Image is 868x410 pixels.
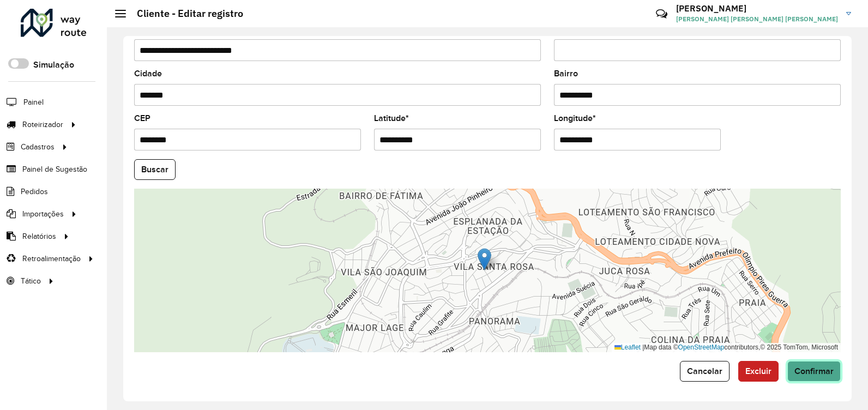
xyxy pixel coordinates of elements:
button: Cancelar [680,361,730,382]
label: Longitude [554,112,596,125]
span: Painel de Sugestão [22,164,87,175]
label: CEP [134,112,150,125]
button: Confirmar [787,361,841,382]
span: Importações [22,208,64,220]
span: Roteirizador [22,119,63,130]
a: Contato Rápido [650,2,673,26]
span: Cancelar [687,366,722,376]
span: Excluir [745,366,771,376]
label: Cidade [134,67,162,80]
div: Map data © contributors,© 2025 TomTom, Microsoft [612,343,841,352]
button: Excluir [738,361,779,382]
label: Latitude [374,112,409,125]
a: Leaflet [614,343,641,351]
h2: Cliente - Editar registro [126,8,243,20]
span: Pedidos [21,186,48,197]
span: Relatórios [22,231,56,242]
span: | [642,343,644,351]
a: OpenStreetMap [678,343,725,351]
span: Tático [21,275,41,287]
img: Marker [478,248,491,270]
label: Bairro [554,67,578,80]
label: Simulação [33,58,74,71]
h3: [PERSON_NAME] [676,3,838,14]
span: Confirmar [794,366,834,376]
span: Cadastros [21,141,55,153]
span: [PERSON_NAME] [PERSON_NAME] [PERSON_NAME] [676,14,838,24]
span: Retroalimentação [22,253,81,264]
button: Buscar [134,159,176,180]
span: Painel [23,97,44,108]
